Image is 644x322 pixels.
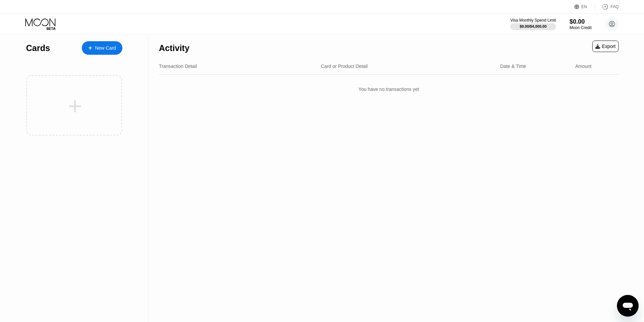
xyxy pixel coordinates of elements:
[159,43,189,53] div: Activity
[500,64,526,69] div: Date & Time
[159,80,619,99] div: You have no transactions yet
[595,3,619,10] div: FAQ
[570,18,592,30] div: $0.00Moon Credit
[82,41,122,55] div: New Card
[159,64,197,69] div: Transaction Detail
[595,44,616,49] div: Export
[581,4,587,9] div: EN
[611,4,619,9] div: FAQ
[510,18,556,30] div: Visa Monthly Spend Limit$0.00/$4,000.00
[570,18,592,25] div: $0.00
[95,45,116,51] div: New Card
[520,24,547,28] div: $0.00 / $4,000.00
[321,64,368,69] div: Card or Product Detail
[570,25,592,30] div: Moon Credit
[575,64,591,69] div: Amount
[592,41,619,52] div: Export
[617,295,639,317] iframe: Button to launch messaging window
[26,43,50,53] div: Cards
[574,3,595,10] div: EN
[510,18,556,23] div: Visa Monthly Spend Limit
